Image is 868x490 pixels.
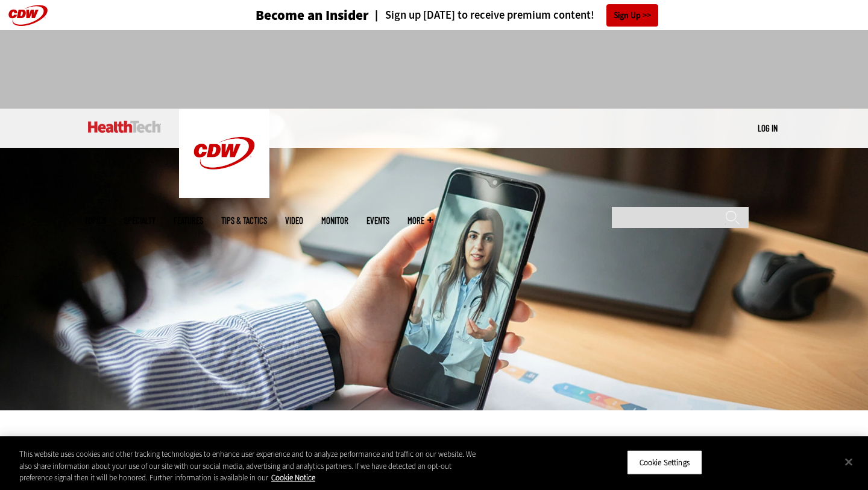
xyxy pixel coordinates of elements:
a: Features [174,216,203,225]
div: User menu [758,122,778,135]
a: More information about your privacy [271,472,315,483]
a: Video [285,216,303,225]
a: MonITor [321,216,348,225]
span: Topics [84,216,106,225]
a: Tips & Tactics [221,216,267,225]
a: Become an Insider [210,8,369,22]
span: More [407,216,433,225]
a: Sign Up [606,4,658,27]
iframe: advertisement [215,42,653,97]
img: Home [179,109,269,198]
a: Events [366,216,389,225]
a: Log in [758,122,778,133]
button: Cookie Settings [627,450,702,475]
button: Close [835,448,862,475]
a: Sign up [DATE] to receive premium content! [369,10,594,21]
a: CDW [179,188,269,201]
h3: Become an Insider [256,8,369,22]
div: This website uses cookies and other tracking technologies to enhance user experience and to analy... [19,448,477,484]
span: Specialty [124,216,156,225]
img: Home [88,121,161,133]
